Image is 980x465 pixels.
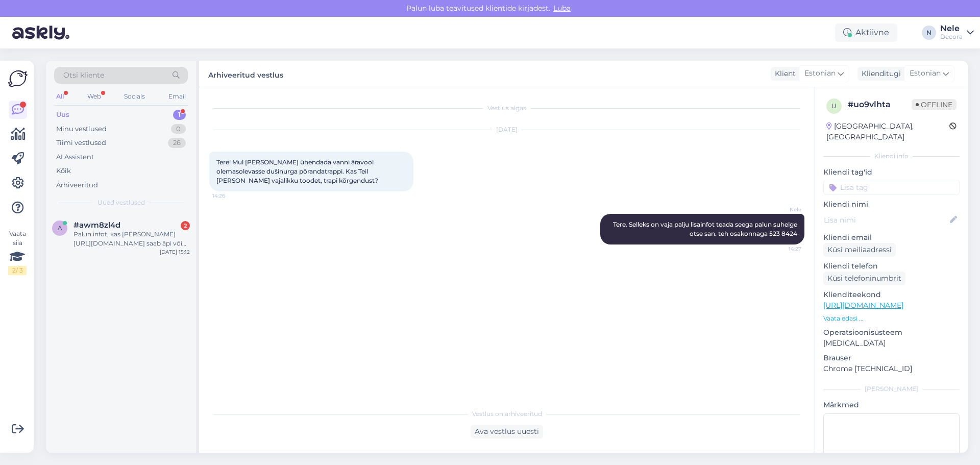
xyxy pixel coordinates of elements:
[58,224,62,232] span: a
[823,363,960,374] p: Chrome [TECHNICAL_ID]
[823,327,960,338] p: Operatsioonisüsteem
[63,70,104,81] span: Otsi kliente
[823,338,960,349] p: [MEDICAL_DATA]
[73,221,120,230] span: #awm8zl4d
[8,69,28,88] img: Askly Logo
[471,425,543,438] div: Ava vestlus uuesti
[160,248,190,256] div: [DATE] 15:12
[85,90,103,103] div: Web
[209,104,804,113] div: Vestlus algas
[550,4,574,13] span: Luba
[823,232,960,243] p: Kliendi email
[208,67,283,81] label: Arhiveeritud vestlus
[56,166,71,176] div: Kõik
[823,243,896,257] div: Küsi meiliaadressi
[171,124,186,134] div: 0
[56,152,94,162] div: AI Assistent
[181,221,190,230] div: 2
[823,199,960,210] p: Kliendi nimi
[940,25,963,33] div: Nele
[823,180,960,195] input: Lisa tag
[73,230,190,248] div: Palun infot, kas [PERSON_NAME] [URL][DOMAIN_NAME] saab äpi või puldi abil reguleerida heledamaks ...
[826,121,949,142] div: [GEOGRAPHIC_DATA], [GEOGRAPHIC_DATA]
[823,400,960,410] p: Märkmed
[212,192,251,200] span: 14:26
[940,33,963,41] div: Decora
[168,138,186,148] div: 26
[823,261,960,272] p: Kliendi telefon
[823,289,960,300] p: Klienditeekond
[910,68,941,79] span: Estonian
[848,99,912,111] div: # uo9vlhta
[922,26,936,40] div: N
[823,167,960,178] p: Kliendi tag'id
[613,221,799,237] span: Tere. Selleks on vaja palju lisainfot teada seega palun suhelge otse san. teh osakonnaga 523 8424
[216,158,378,184] span: Tere! Mul [PERSON_NAME] ühendada vanni äravool olemasolevasse dušinurga põrandatrappi. Kas Teil [...
[56,180,98,190] div: Arhiveeritud
[173,110,186,120] div: 1
[763,245,801,253] span: 14:27
[771,68,796,79] div: Klient
[940,25,974,41] a: NeleDecora
[54,90,66,103] div: All
[835,23,897,42] div: Aktiivne
[56,124,107,134] div: Minu vestlused
[831,102,837,110] span: u
[763,206,801,213] span: Nele
[912,99,957,110] span: Offline
[823,384,960,394] div: [PERSON_NAME]
[823,272,905,285] div: Küsi telefoninumbrit
[823,353,960,363] p: Brauser
[857,68,901,79] div: Klienditugi
[122,90,147,103] div: Socials
[8,266,27,275] div: 2 / 3
[804,68,836,79] span: Estonian
[166,90,188,103] div: Email
[823,301,903,310] a: [URL][DOMAIN_NAME]
[56,110,69,120] div: Uus
[823,314,960,323] p: Vaata edasi ...
[824,214,948,226] input: Lisa nimi
[56,138,106,148] div: Tiimi vestlused
[823,152,960,161] div: Kliendi info
[8,229,27,275] div: Vaata siia
[472,409,542,419] span: Vestlus on arhiveeritud
[209,125,804,134] div: [DATE]
[97,198,145,207] span: Uued vestlused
